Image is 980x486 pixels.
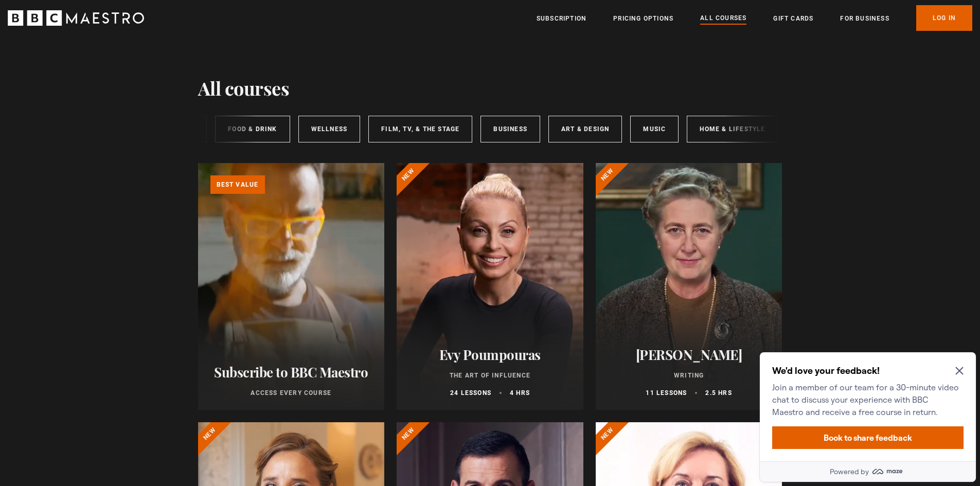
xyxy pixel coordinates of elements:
[4,4,220,134] div: Optional study invitation
[700,13,746,24] a: All Courses
[480,116,540,142] a: Business
[409,347,571,363] h2: Evy Poumpouras
[687,116,778,142] a: Home & Lifestyle
[773,13,813,24] a: Gift Cards
[596,163,782,410] a: [PERSON_NAME] Writing 11 lessons 2.5 hrs New
[630,116,679,142] a: Music
[548,116,622,142] a: Art & Design
[16,33,204,70] p: Join a member of our team for a 30-minute video chat to discuss your experience with BBC Maestro ...
[510,388,530,398] p: 4 hrs
[16,78,208,101] button: Book to share feedback
[916,5,972,31] a: Log In
[537,5,972,31] nav: Primary
[397,163,583,410] a: Evy Poumpouras The Art of Influence 24 lessons 4 hrs New
[646,388,687,398] p: 11 lessons
[298,116,361,142] a: Wellness
[450,388,491,398] p: 24 lessons
[210,175,265,194] p: Best value
[8,10,144,26] svg: BBC Maestro
[705,388,732,398] p: 2.5 hrs
[198,77,290,99] h1: All courses
[840,13,889,24] a: For business
[4,113,220,134] a: Powered by maze
[537,13,586,24] a: Subscription
[608,347,770,363] h2: [PERSON_NAME]
[368,116,472,142] a: Film, TV, & The Stage
[200,19,208,27] button: Close Maze Prompt
[613,13,673,24] a: Pricing Options
[608,371,770,380] p: Writing
[409,371,571,380] p: The Art of Influence
[16,16,204,29] h2: We'd love your feedback!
